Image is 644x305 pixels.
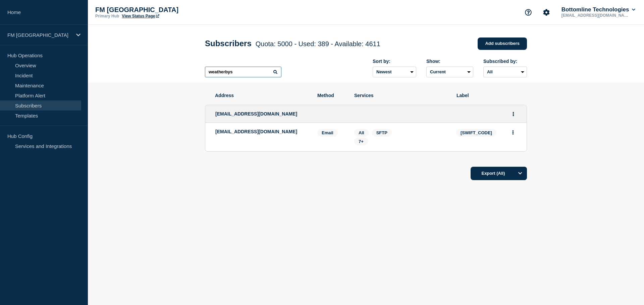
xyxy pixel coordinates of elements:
div: Sort by: [373,59,416,64]
span: 7+ [359,139,364,144]
span: [EMAIL_ADDRESS][DOMAIN_NAME] [215,111,297,117]
p: [EMAIL_ADDRESS][DOMAIN_NAME] [215,129,307,134]
span: Quota: 5000 - Used: 389 - Available: 4611 [256,40,380,48]
button: Bottomline Technologies [560,6,637,13]
h1: Subscribers [205,39,380,48]
span: Services [354,93,446,98]
div: Show: [426,59,473,64]
span: All [359,130,364,135]
button: Export (All) [471,167,527,180]
span: Address [215,93,307,98]
button: Support [521,5,535,19]
span: Method [317,93,344,98]
button: Actions [509,109,518,119]
select: Deleted [426,67,473,77]
span: SFTP [376,130,387,135]
span: Label [457,93,517,98]
select: Subscribed by [483,67,527,77]
button: Actions [509,127,517,138]
a: Add subscribers [478,37,527,50]
select: Sort by [373,67,416,77]
span: [SWIFT_CODE] [456,129,496,137]
input: Search subscribers [205,67,281,77]
p: Primary Hub [95,14,119,18]
p: [EMAIL_ADDRESS][DOMAIN_NAME] [560,13,630,18]
button: Options [514,167,527,180]
button: Account settings [539,5,553,19]
a: View Status Page [122,14,159,18]
p: FM [GEOGRAPHIC_DATA] [95,6,229,14]
span: Email [317,129,338,137]
p: FM [GEOGRAPHIC_DATA] [7,32,72,38]
div: Subscribed by: [483,59,527,64]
